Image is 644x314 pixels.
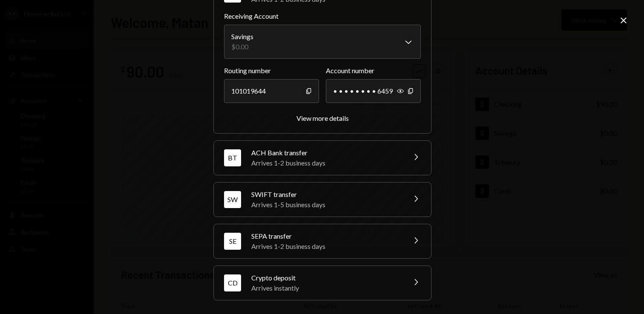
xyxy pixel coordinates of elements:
div: SWIFT transfer [251,189,400,200]
div: ACH Bank transfer [251,148,400,158]
div: View more details [296,114,349,122]
div: SW [224,191,241,208]
label: Routing number [224,66,319,76]
div: • • • • • • • • 6459 [326,79,421,103]
button: Receiving Account [224,25,421,59]
div: Arrives instantly [251,283,400,293]
label: Receiving Account [224,11,421,21]
button: BTACH Bank transferArrives 1-2 business days [214,141,431,175]
button: View more details [296,114,349,123]
label: Account number [326,66,421,76]
button: SESEPA transferArrives 1-2 business days [214,224,431,258]
div: Crypto deposit [251,273,400,283]
div: BT [224,149,241,166]
button: CDCrypto depositArrives instantly [214,266,431,300]
div: Arrives 1-2 business days [251,158,400,168]
div: Arrives 1-2 business days [251,241,400,251]
div: CD [224,274,241,291]
div: WTWire transferArrives 1-2 business days [224,11,421,123]
div: 101019644 [224,79,319,103]
div: SEPA transfer [251,231,400,241]
div: SE [224,233,241,250]
div: Arrives 1-5 business days [251,200,400,210]
button: SWSWIFT transferArrives 1-5 business days [214,183,431,217]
